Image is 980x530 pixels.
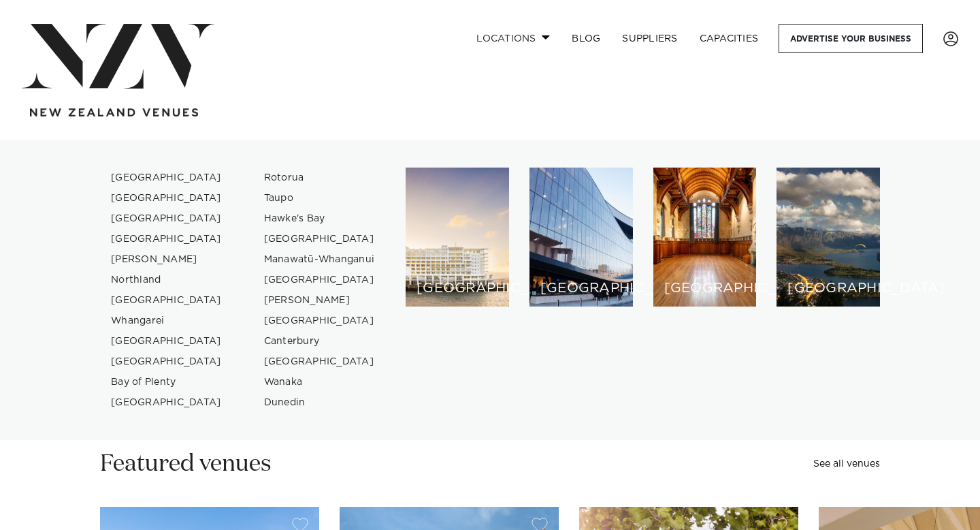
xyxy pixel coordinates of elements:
[253,270,386,290] a: [GEOGRAPHIC_DATA]
[100,290,233,311] a: [GEOGRAPHIC_DATA]
[253,311,386,331] a: [GEOGRAPHIC_DATA]
[253,229,386,249] a: [GEOGRAPHIC_DATA]
[22,24,214,89] img: nzv-logo.png
[100,372,233,392] a: Bay of Plenty
[416,281,498,296] h6: [GEOGRAPHIC_DATA]
[253,372,386,392] a: Wanaka
[100,188,233,208] a: [GEOGRAPHIC_DATA]
[253,352,386,372] a: [GEOGRAPHIC_DATA]
[100,331,233,352] a: [GEOGRAPHIC_DATA]
[100,449,272,480] h2: Featured venues
[100,249,233,270] a: [PERSON_NAME]
[253,290,386,311] a: [PERSON_NAME]
[611,24,688,53] a: SUPPLIERS
[100,168,233,188] a: [GEOGRAPHIC_DATA]
[100,270,233,290] a: Northland
[100,311,233,331] a: Whangarei
[253,331,386,352] a: Canterbury
[689,24,770,53] a: Capacities
[540,281,622,296] h6: [GEOGRAPHIC_DATA]
[30,108,198,117] img: new-zealand-venues-text.png
[100,208,233,229] a: [GEOGRAPHIC_DATA]
[253,188,386,208] a: Taupo
[787,281,869,296] h6: [GEOGRAPHIC_DATA]
[653,168,757,307] a: Christchurch venues [GEOGRAPHIC_DATA]
[561,24,611,53] a: BLOG
[779,24,923,53] a: Advertise your business
[253,208,386,229] a: Hawke's Bay
[100,229,233,249] a: [GEOGRAPHIC_DATA]
[813,459,880,469] a: See all venues
[664,281,746,296] h6: [GEOGRAPHIC_DATA]
[253,249,386,270] a: Manawatū-Whanganui
[253,392,386,413] a: Dunedin
[777,168,880,307] a: Queenstown venues [GEOGRAPHIC_DATA]
[253,168,386,188] a: Rotorua
[529,168,633,307] a: Wellington venues [GEOGRAPHIC_DATA]
[100,352,233,372] a: [GEOGRAPHIC_DATA]
[100,392,233,413] a: [GEOGRAPHIC_DATA]
[465,24,561,53] a: Locations
[406,168,509,307] a: Auckland venues [GEOGRAPHIC_DATA]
